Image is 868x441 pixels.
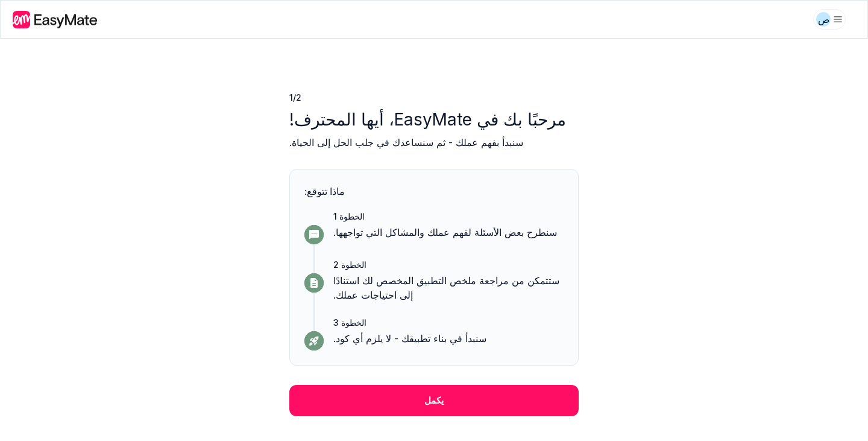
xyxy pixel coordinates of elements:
[424,395,444,406] font: يكمل
[289,385,579,416] button: يكمل
[289,136,523,148] font: سنبدأ بفهم عملك - ثم سنساعدك في جلب الحل إلى الحياة.
[304,185,345,197] font: ماذا تتوقع:
[333,332,486,344] font: سنبدأ في بناء تطبيقك - لا يلزم أي كود.
[296,92,301,103] font: 2
[333,226,557,238] font: سنطرح بعض الأسئلة لفهم عملك والمشاكل التي تواجهها.
[293,92,296,103] font: /
[289,92,293,103] font: 1
[333,259,366,270] font: الخطوة 2
[818,13,829,25] font: ص
[289,109,566,130] font: مرحبًا بك في EasyMate، أيها المحترف!
[333,317,366,328] font: الخطوة 3
[333,274,559,301] font: ستتمكن من مراجعة ملخص التطبيق المخصص لك استنادًا إلى احتياجات عملك.
[333,211,365,221] font: الخطوة 1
